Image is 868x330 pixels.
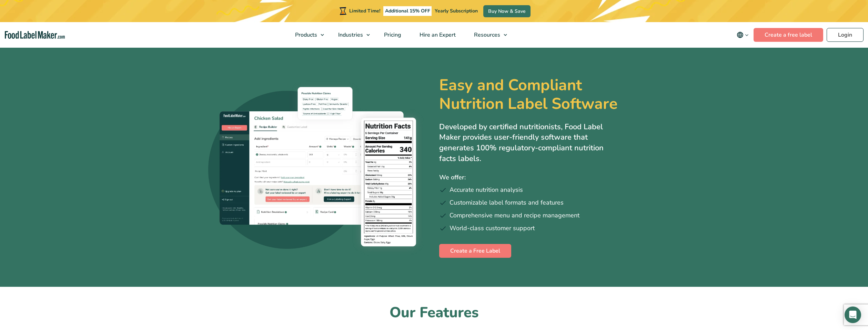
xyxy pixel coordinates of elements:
a: Industries [329,22,373,48]
span: Yearly Subscription [435,8,478,14]
a: Login [827,28,864,42]
p: We offer: [439,172,660,182]
span: Pricing [382,31,402,39]
a: Hire an Expert [411,22,463,48]
span: Products [293,31,318,39]
span: Accurate nutrition analysis [450,185,523,195]
h2: Our Features [225,303,643,322]
p: Developed by certified nutritionists, Food Label Maker provides user-friendly software that gener... [439,122,618,164]
div: Open Intercom Messenger [845,307,861,323]
h1: Easy and Compliant Nutrition Label Software [439,76,644,113]
a: Products [286,22,327,48]
a: Pricing [375,22,409,48]
a: Create a free label [754,28,823,42]
span: Additional 15% OFF [383,6,432,16]
span: Resources [472,31,501,39]
span: Comprehensive menu and recipe management [450,211,579,220]
span: World-class customer support [450,224,535,233]
span: Limited Time! [349,8,380,14]
a: Resources [465,22,511,48]
a: Create a Free Label [439,244,511,258]
span: Industries [336,31,364,39]
span: Customizable label formats and features [450,198,564,207]
span: Hire an Expert [417,31,456,39]
a: Buy Now & Save [483,5,531,17]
